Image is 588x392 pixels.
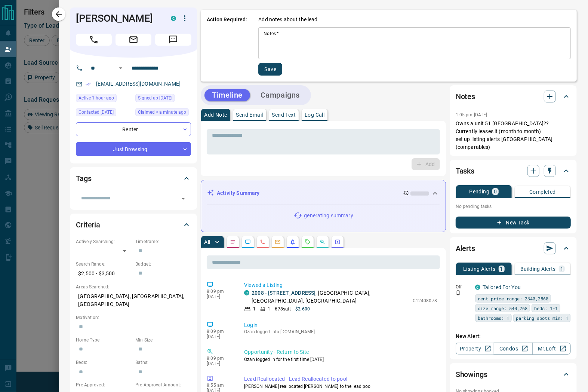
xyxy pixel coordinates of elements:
h2: Notes [456,91,475,102]
p: [DATE] [207,361,233,366]
p: 8:09 pm [207,329,233,334]
div: Renter [76,122,191,136]
p: [PERSON_NAME] reallocated [PERSON_NAME] to the lead pool [244,383,437,390]
div: Sun Dec 01 2024 [135,94,191,104]
p: 1 [253,306,256,312]
p: Off [456,284,471,290]
div: Thu Feb 06 2025 [76,108,132,119]
p: [DATE] [207,334,233,339]
h2: Tags [76,172,91,184]
button: Open [178,193,188,204]
p: All [204,239,210,245]
span: Email [116,34,151,46]
svg: Requests [305,239,311,245]
p: Timeframe: [135,238,191,245]
p: Motivation: [76,314,191,321]
p: Send Email [236,112,263,117]
span: Signed up [DATE] [138,94,172,102]
svg: Calls [260,239,266,245]
p: Baths: [135,359,191,366]
h1: [PERSON_NAME] [76,12,160,24]
a: Tailored For You [483,284,521,290]
div: Showings [456,365,571,383]
p: Add Note [204,112,227,117]
p: 1:05 pm [DATE] [456,112,487,117]
p: 8:09 pm [207,289,233,294]
p: Budget: [135,261,191,267]
span: Message [155,34,191,46]
div: Tags [76,169,191,187]
svg: Listing Alerts [290,239,296,245]
p: Search Range: [76,261,132,267]
div: Tue Sep 16 2025 [135,108,191,119]
p: 1 [268,306,270,312]
p: Action Required: [207,16,247,76]
p: , [GEOGRAPHIC_DATA], [GEOGRAPHIC_DATA], [GEOGRAPHIC_DATA] [252,289,409,305]
p: New Alert: [456,333,571,340]
p: Completed [529,189,556,195]
svg: Notes [230,239,236,245]
p: 0 [494,189,497,194]
div: condos.ca [244,290,249,295]
a: [EMAIL_ADDRESS][DOMAIN_NAME] [96,81,181,87]
p: Pending [469,189,489,194]
p: Opportunity - Return to Site [244,348,437,356]
div: Notes [456,88,571,105]
p: Send Text [272,112,296,117]
p: 1 [560,266,563,272]
p: 1 [500,266,503,272]
p: No pending tasks [456,201,571,212]
div: condos.ca [171,16,176,21]
svg: Lead Browsing Activity [245,239,251,245]
p: Add notes about the lead [258,16,317,24]
svg: Email Verified [86,82,91,87]
p: Lead Reallocated - Lead Reallocated to pool [244,375,437,383]
span: Claimed < a minute ago [138,108,186,116]
p: Building Alerts [520,266,556,272]
div: condos.ca [475,285,480,290]
p: Beds: [76,359,132,366]
div: Activity Summary [207,186,440,200]
button: Open [116,64,125,73]
p: 8:09 pm [207,356,233,361]
h2: Showings [456,368,487,380]
svg: Opportunities [320,239,326,245]
p: Min Size: [135,337,191,343]
div: Criteria [76,216,191,234]
h2: Alerts [456,242,475,254]
p: [DATE] [207,294,233,299]
span: Call [76,34,112,46]
p: Pre-Approval Amount: [135,382,191,388]
button: New Task [456,217,571,229]
a: Condos [494,343,532,355]
p: $2,600 [295,306,310,312]
span: Active 1 hour ago [78,94,114,102]
p: Ozan logged in for the first time [DATE] [244,356,437,363]
p: Actively Searching: [76,238,132,245]
p: Owns a unit 51 [GEOGRAPHIC_DATA]?? Currently leases it (month to month) set up listing alerts [GE... [456,120,571,151]
p: C12408078 [413,297,437,304]
p: Ozan logged into [DOMAIN_NAME] [244,329,437,334]
a: 2008 - [STREET_ADDRESS] [252,290,315,296]
span: bathrooms: 1 [478,314,509,322]
p: Viewed a Listing [244,281,437,289]
div: Alerts [456,239,571,257]
span: Contacted [DATE] [78,108,114,116]
p: Listing Alerts [463,266,496,272]
div: Just Browsing [76,142,191,156]
p: Home Type: [76,337,132,343]
p: $2,500 - $3,500 [76,267,132,280]
p: generating summary [304,212,353,220]
p: Pre-Approved: [76,382,132,388]
p: Activity Summary [217,189,259,197]
p: Areas Searched: [76,284,191,290]
p: 678 sqft [275,306,291,312]
p: Login [244,321,437,329]
p: Log Call [305,112,324,117]
button: Timeline [204,89,250,101]
a: Property [456,343,494,355]
span: beds: 1-1 [534,304,558,312]
span: parking spots min: 1 [516,314,568,322]
div: Tue Sep 16 2025 [76,94,132,104]
div: Tasks [456,162,571,180]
